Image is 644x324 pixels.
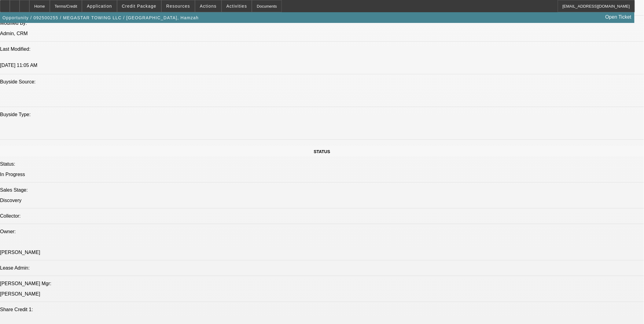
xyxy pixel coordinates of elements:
span: Application [87,4,112,9]
button: Credit Package [117,0,161,12]
button: Actions [195,0,221,12]
span: Activities [226,4,247,9]
button: Resources [162,0,195,12]
span: Actions [200,4,217,9]
span: Opportunity / 092500255 / MEGASTAR TOWING LLC / [GEOGRAPHIC_DATA], Hamzah [2,15,199,20]
span: Credit Package [122,4,156,9]
span: Resources [166,4,190,9]
span: STATUS [314,149,330,154]
button: Application [82,0,116,12]
a: Open Ticket [603,12,634,22]
button: Activities [222,0,252,12]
